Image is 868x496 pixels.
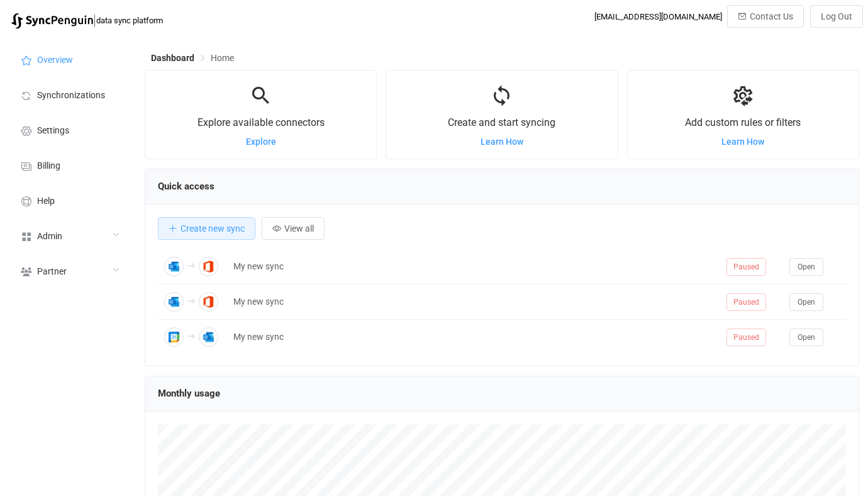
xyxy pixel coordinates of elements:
a: Overview [6,42,132,77]
span: Synchronizations [37,91,105,101]
span: Billing [37,161,60,171]
span: Partner [37,267,67,277]
span: Overview [37,55,73,65]
span: Create and start syncing [448,116,555,128]
div: [EMAIL_ADDRESS][DOMAIN_NAME] [594,12,722,21]
span: Quick access [158,181,214,192]
a: Synchronizations [6,77,132,112]
a: Billing [6,147,132,183]
span: Explore available connectors [198,116,325,128]
span: Create new sync [181,223,245,234]
a: Explore [246,137,276,147]
img: syncpenguin.svg [11,13,93,29]
span: data sync platform [96,16,163,25]
a: |data sync platform [11,11,163,29]
span: Admin [37,232,62,242]
div: Breadcrumb [151,54,234,62]
span: View all [284,223,314,234]
span: Help [37,196,55,206]
a: Settings [6,112,132,147]
button: View all [262,217,325,240]
span: Settings [37,126,69,136]
span: Home [211,53,234,63]
a: Help [6,183,132,218]
span: Log Out [821,11,852,21]
span: Add custom rules or filters [685,116,801,128]
button: Create new sync [158,217,255,240]
a: Learn How [721,137,764,147]
button: Log Out [810,5,863,28]
button: Contact Us [727,5,804,28]
span: Dashboard [151,53,194,63]
span: Monthly usage [158,388,220,399]
span: Contact Us [750,11,793,21]
a: Learn How [481,137,523,147]
span: | [93,11,96,29]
